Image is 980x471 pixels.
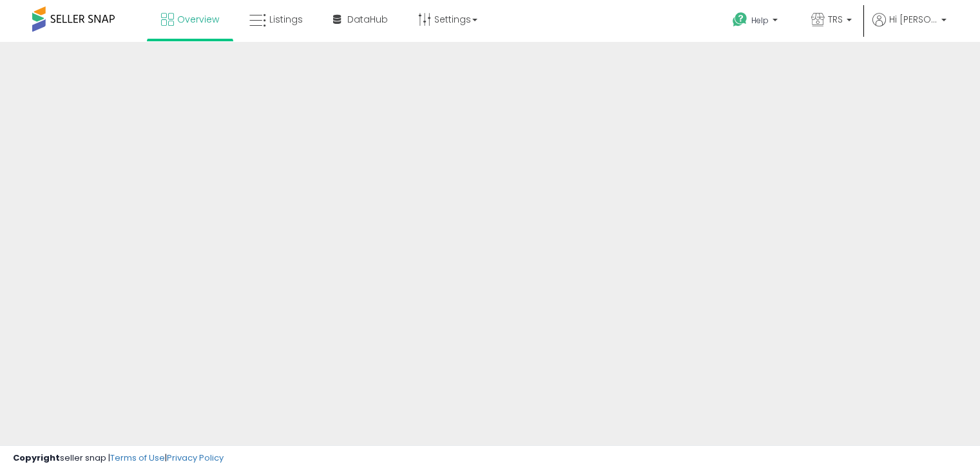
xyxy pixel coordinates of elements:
[889,13,937,26] span: Hi [PERSON_NAME]
[167,452,224,464] a: Privacy Policy
[872,13,946,42] a: Hi [PERSON_NAME]
[722,2,791,42] a: Help
[110,452,165,464] a: Terms of Use
[177,13,219,26] span: Overview
[13,452,60,464] strong: Copyright
[751,15,769,26] span: Help
[347,13,388,26] span: DataHub
[269,13,303,26] span: Listings
[732,12,748,28] i: Get Help
[828,13,843,26] span: TRS
[13,452,224,465] div: seller snap | |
